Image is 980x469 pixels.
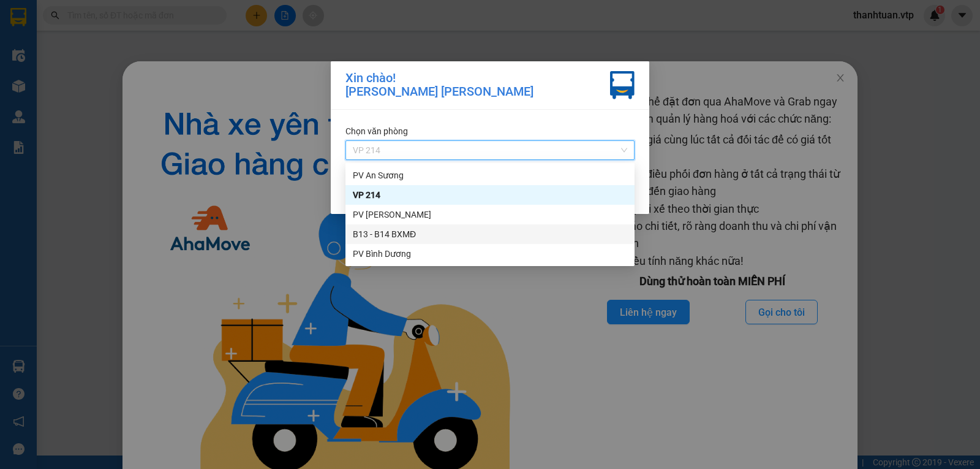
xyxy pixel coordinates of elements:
[345,185,635,205] div: VP 214
[345,205,635,224] div: PV Tân Bình
[353,208,627,221] div: PV [PERSON_NAME]
[345,244,635,264] div: PV Bình Dương
[345,124,635,138] div: Chọn văn phòng
[353,227,627,241] div: B13 - B14 BXMĐ
[345,224,635,244] div: B13 - B14 BXMĐ
[345,71,533,99] div: Xin chào! [PERSON_NAME] [PERSON_NAME]
[353,188,627,202] div: VP 214
[353,169,627,182] div: PV An Sương
[345,166,635,185] div: PV An Sương
[353,247,627,261] div: PV Bình Dương
[610,71,635,99] img: vxr-icon
[353,141,627,159] span: VP 214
